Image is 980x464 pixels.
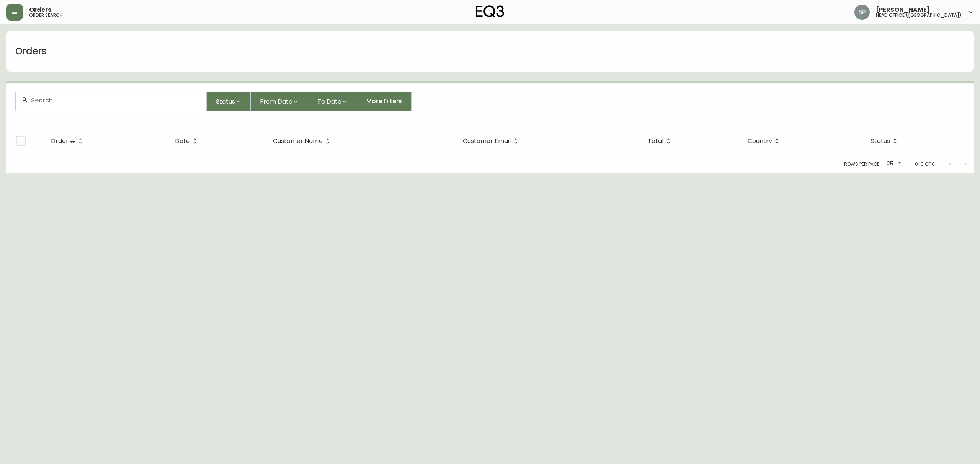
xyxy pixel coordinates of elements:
[51,139,75,143] span: Order #
[854,5,870,20] img: 0cb179e7bf3690758a1aaa5f0aafa0b4
[748,139,772,143] span: Country
[915,161,935,168] p: 0-0 of 0
[844,161,880,168] p: Rows per page:
[29,13,63,18] h5: order search
[317,97,341,106] span: To Date
[876,13,962,18] h5: head office ([GEOGRAPHIC_DATA])
[15,45,47,58] h1: Orders
[648,139,663,143] span: Total
[175,139,190,143] span: Date
[175,138,200,144] span: Date
[273,139,323,143] span: Customer Name
[51,138,85,144] span: Order #
[308,92,357,111] button: To Date
[748,138,782,144] span: Country
[476,5,504,18] img: logo
[207,92,251,111] button: Status
[463,139,511,143] span: Customer Email
[463,138,521,144] span: Customer Email
[29,7,51,13] span: Orders
[366,97,402,105] span: More Filters
[876,7,930,13] span: [PERSON_NAME]
[260,97,292,106] span: From Date
[871,138,900,144] span: Status
[884,158,903,170] div: 25
[216,97,235,106] span: Status
[648,138,673,144] span: Total
[357,92,412,111] button: More Filters
[273,138,333,144] span: Customer Name
[871,139,890,143] span: Status
[251,92,308,111] button: From Date
[31,97,200,104] input: Search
